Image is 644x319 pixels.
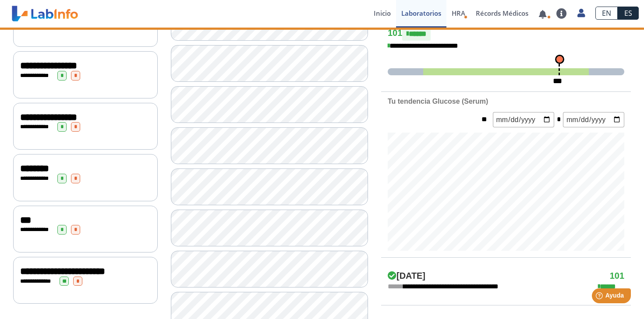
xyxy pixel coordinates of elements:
b: Tu tendencia Glucose (Serum) [388,98,488,105]
iframe: Help widget launcher [566,285,634,309]
input: mm/dd/yyyy [493,112,554,127]
h4: 101 [388,28,624,41]
h4: 101 [610,271,624,281]
input: mm/dd/yyyy [563,112,624,127]
h4: [DATE] [388,271,425,281]
a: ES [618,7,639,20]
span: HRA [452,9,465,18]
a: EN [595,7,618,20]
